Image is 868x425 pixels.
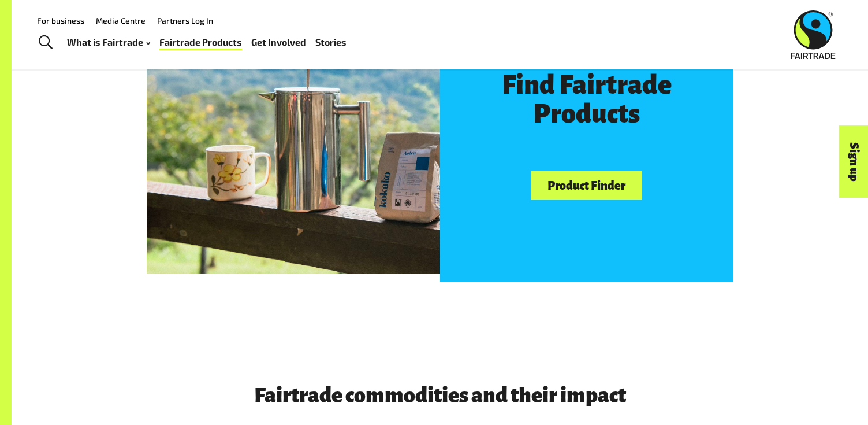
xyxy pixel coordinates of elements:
a: Toggle Search [31,28,59,57]
h3: Fairtrade commodities and their impact [147,384,733,407]
a: Partners Log In [157,16,213,25]
a: Media Centre [96,16,146,25]
img: Fairtrade Australia New Zealand logo [791,10,836,59]
a: What is Fairtrade [67,34,150,51]
a: Product Finder [531,171,642,200]
a: Stories [315,34,347,51]
a: For business [37,16,84,25]
h3: Find Fairtrade Products [489,71,684,128]
a: Fairtrade Products [159,34,242,51]
a: Get Involved [251,34,306,51]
